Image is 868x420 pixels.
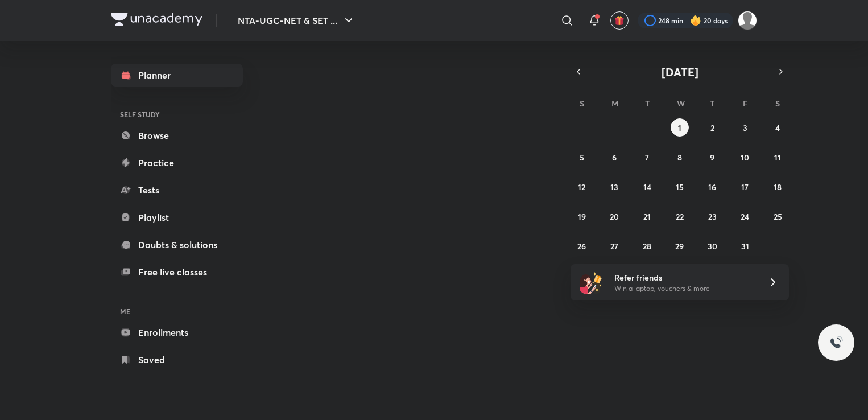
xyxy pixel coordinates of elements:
[111,179,243,201] a: Tests
[610,182,618,192] abbr: October 13, 2025
[573,207,591,225] button: October 19, 2025
[580,271,602,294] img: referral
[111,151,243,174] a: Practice
[736,118,754,137] button: October 3, 2025
[573,178,591,196] button: October 12, 2025
[710,122,714,133] abbr: October 2, 2025
[111,302,243,321] h6: ME
[643,182,651,192] abbr: October 14, 2025
[111,321,243,344] a: Enrollments
[690,15,701,26] img: streak
[678,122,681,133] abbr: October 1, 2025
[710,152,714,163] abbr: October 9, 2025
[677,152,682,163] abbr: October 8, 2025
[605,207,623,225] button: October 20, 2025
[774,211,782,222] abbr: October 25, 2025
[708,182,716,192] abbr: October 16, 2025
[671,118,689,137] button: October 1, 2025
[638,207,656,225] button: October 21, 2025
[675,241,684,252] abbr: October 29, 2025
[671,207,689,225] button: October 22, 2025
[614,15,625,26] img: avatar
[775,122,780,133] abbr: October 4, 2025
[671,178,689,196] button: October 15, 2025
[645,152,649,163] abbr: October 7, 2025
[580,152,584,163] abbr: October 5, 2025
[111,206,243,229] a: Playlist
[645,98,650,109] abbr: Tuesday
[703,118,721,137] button: October 2, 2025
[671,237,689,255] button: October 29, 2025
[829,336,843,349] img: ttu
[610,241,618,252] abbr: October 27, 2025
[768,118,787,137] button: October 4, 2025
[638,148,656,166] button: October 7, 2025
[111,64,243,87] a: Planner
[111,233,243,256] a: Doubts & solutions
[768,207,787,225] button: October 25, 2025
[736,178,754,196] button: October 17, 2025
[710,98,714,109] abbr: Thursday
[736,237,754,255] button: October 31, 2025
[580,98,584,109] abbr: Sunday
[768,148,787,166] button: October 11, 2025
[703,237,721,255] button: October 30, 2025
[643,211,651,222] abbr: October 21, 2025
[111,348,243,371] a: Saved
[610,11,629,30] button: avatar
[736,207,754,225] button: October 24, 2025
[741,152,749,163] abbr: October 10, 2025
[605,237,623,255] button: October 27, 2025
[578,182,585,192] abbr: October 12, 2025
[671,148,689,166] button: October 8, 2025
[738,11,757,30] img: Atia khan
[703,148,721,166] button: October 9, 2025
[111,13,202,26] img: Company Logo
[741,182,749,192] abbr: October 17, 2025
[774,182,782,192] abbr: October 18, 2025
[768,178,787,196] button: October 18, 2025
[676,211,684,222] abbr: October 22, 2025
[111,124,243,147] a: Browse
[676,182,684,192] abbr: October 15, 2025
[111,261,243,283] a: Free live classes
[612,152,617,163] abbr: October 6, 2025
[577,241,586,252] abbr: October 26, 2025
[741,211,749,222] abbr: October 24, 2025
[741,241,749,252] abbr: October 31, 2025
[638,178,656,196] button: October 14, 2025
[578,211,586,222] abbr: October 19, 2025
[638,237,656,255] button: October 28, 2025
[643,241,651,252] abbr: October 28, 2025
[611,98,618,109] abbr: Monday
[614,271,754,283] h6: Refer friends
[605,178,623,196] button: October 13, 2025
[774,152,781,163] abbr: October 11, 2025
[610,211,619,222] abbr: October 20, 2025
[231,9,362,32] button: NTA-UGC-NET & SET ...
[703,178,721,196] button: October 16, 2025
[708,211,717,222] abbr: October 23, 2025
[605,148,623,166] button: October 6, 2025
[736,148,754,166] button: October 10, 2025
[743,122,747,133] abbr: October 3, 2025
[708,241,717,252] abbr: October 30, 2025
[677,98,685,109] abbr: Wednesday
[111,13,202,29] a: Company Logo
[703,207,721,225] button: October 23, 2025
[775,98,780,109] abbr: Saturday
[111,105,243,124] h6: SELF STUDY
[614,283,754,294] p: Win a laptop, vouchers & more
[573,237,591,255] button: October 26, 2025
[662,64,698,80] span: [DATE]
[743,98,747,109] abbr: Friday
[573,148,591,166] button: October 5, 2025
[586,64,773,80] button: [DATE]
